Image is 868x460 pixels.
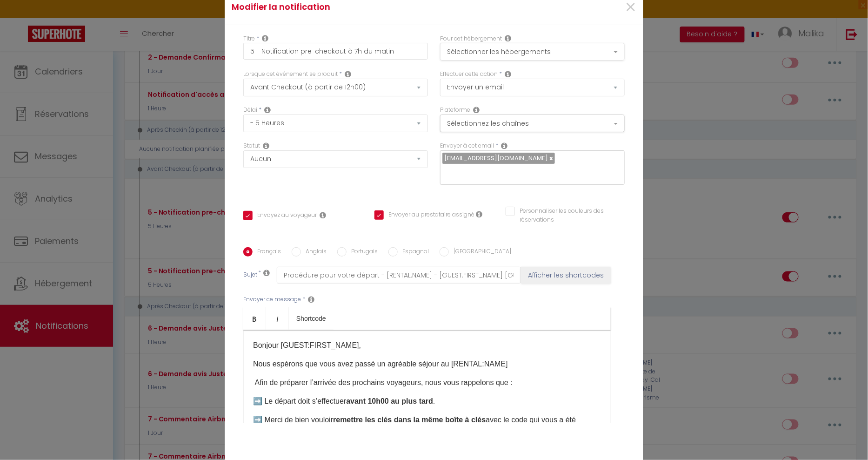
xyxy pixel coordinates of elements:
[440,34,502,43] label: Pour cet hébergement
[263,142,269,149] i: Booking status
[440,115,625,132] button: Sélectionnez les chaînes
[243,34,255,43] label: Titre
[308,296,314,303] i: Message
[505,34,511,42] i: This Rental
[320,211,326,219] i: Envoyer au voyageur
[444,154,548,162] span: [EMAIL_ADDRESS][DOMAIN_NAME]
[243,106,257,115] label: Délai
[289,307,334,330] a: Shortcode
[476,210,482,218] i: Envoyer au prestataire si il est assigné
[473,106,480,114] i: Action Channel
[505,70,511,78] i: Action Type
[243,271,257,280] label: Sujet
[266,307,289,330] a: Italic
[253,414,601,437] p: ➡️ Merci de bien vouloir avec le code qui vous a été communiqué.
[264,106,271,114] i: Action Time
[440,43,625,61] button: Sélectionner les hébergements
[501,142,507,149] i: Recipient
[449,247,511,257] label: [GEOGRAPHIC_DATA]
[243,307,266,330] a: Bold
[262,34,268,42] i: Title
[521,267,611,284] button: Afficher les shortcodes
[243,70,338,79] label: Lorsque cet événement se produit
[253,247,281,257] label: Français
[253,340,601,351] p: Bonjour [GUEST:FIRST_NAME],
[440,106,470,115] label: Plateforme
[232,0,497,14] h4: Modifier la notification
[347,247,378,257] label: Portugais
[243,295,301,304] label: Envoyer ce message
[333,416,486,424] b: remettre les clés dans la même boîte à clés
[398,247,429,257] label: Espagnol
[346,397,433,405] b: avant 10h00 au plus tard
[440,70,498,79] label: Effectuer cette action
[253,396,601,407] p: ➡️ Le départ doit s’effectuer .
[263,269,270,277] i: Subject
[301,247,327,257] label: Anglais
[253,359,601,370] p: Nous espérons que vous avez passé un agréable séjour au [RENTAL:NAME]
[253,377,601,388] p: ​ Afin de préparer l’arrivée des prochains voyageurs, nous vous rappelons que :
[243,142,260,150] label: Statut
[345,70,351,78] i: Event Occur
[440,142,494,150] label: Envoyer à cet email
